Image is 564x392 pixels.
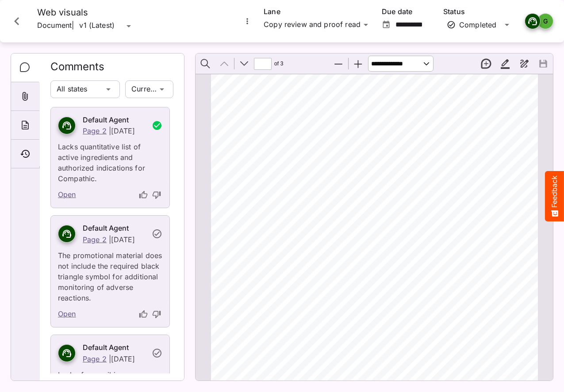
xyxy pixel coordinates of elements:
[283,300,304,304] span: Compathic
[125,80,157,98] div: Current lane
[83,235,107,244] a: Page 2
[242,15,253,27] button: More options for Web visuals
[273,54,285,73] span: of ⁨3⁩
[422,94,449,98] span: About XA+ NHL
[283,323,357,327] span: treatment of X-antigen positive (XA+)
[283,317,304,322] span: Compathic
[304,300,307,302] span: ®
[304,317,307,320] span: ®
[11,53,40,82] div: Comments
[283,281,366,289] span: Introducing Compathic
[307,317,363,322] span: is indicated for the ﬁrst-line
[109,235,111,244] p: |
[58,189,76,201] a: Open
[11,140,39,168] div: Timeline
[447,20,499,29] div: Completed
[264,18,361,32] div: Copy review and proof read
[111,126,135,135] p: [DATE]
[307,300,369,304] span: is an innovative new treatment
[111,354,135,363] p: [DATE]
[11,82,39,111] div: Attachments
[79,20,123,33] div: v1 (Latest)
[37,7,134,18] h4: Web visuals
[58,245,162,303] p: The promotional material does not include the required black triangle symbol for additional monit...
[265,173,404,183] span: non-Hodgkin’s [MEDICAL_DATA]
[537,13,553,29] div: G
[37,18,72,34] p: Document
[257,80,499,83] span: XA+ NHL is a ﬁctional subtype of a real disease. All content shown here, including claims, data a...
[83,114,146,126] h6: Default Agent
[264,162,372,171] span: Precision targeting in XA+
[83,223,146,234] h6: Default Agent
[50,80,103,98] div: All states
[111,235,135,244] p: [DATE]
[72,20,74,30] span: |
[58,136,162,184] p: Lacks quantitative list of active ingredients and authorized indications for Compathic.
[83,354,107,363] a: Page 2
[109,354,111,363] p: |
[151,189,162,201] button: thumb-down
[477,54,495,73] button: New thread
[50,61,173,79] h2: Comments
[283,328,350,333] span: non-Hodgkin’s [MEDICAL_DATA]
[329,54,348,73] button: Zoom Out
[349,54,368,73] button: Zoom In
[138,189,149,201] button: thumb-up
[330,153,361,157] span: (Loremipsumab)
[83,126,107,135] a: Page 2
[151,308,162,320] button: thumb-down
[4,8,30,34] button: Close card
[11,111,39,140] div: About
[335,328,337,331] span: 1
[496,54,514,73] button: Highlight
[109,126,111,135] p: |
[58,308,76,320] a: Open
[287,99,302,101] span: (Loremipsumab)
[138,308,149,320] button: thumb-up
[235,54,253,73] button: Next Page
[83,342,146,354] h6: Default Agent
[380,19,392,30] button: Open
[283,305,322,310] span: targeting X-antigen
[459,94,491,98] span: Eﬃcacy and safety
[196,54,215,73] button: Find in Document
[403,94,413,98] span: Home
[545,171,564,221] button: Feedback
[515,54,533,73] button: Draw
